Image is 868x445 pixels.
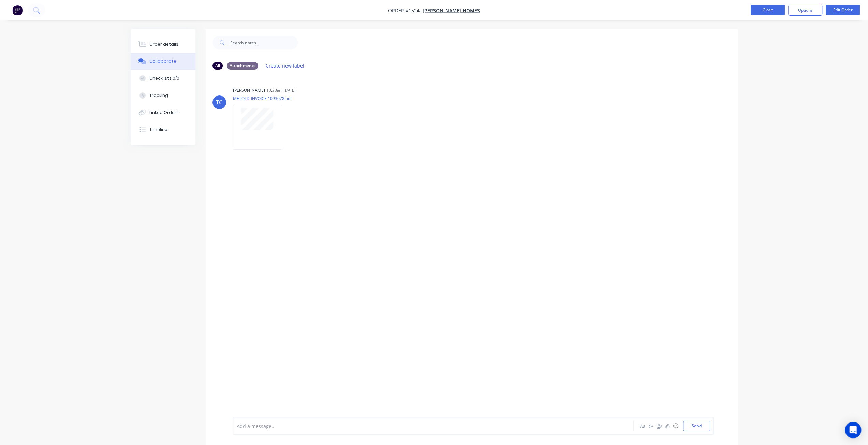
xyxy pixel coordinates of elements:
[639,422,647,430] button: Aa
[388,7,423,14] span: Order #1524 -
[262,61,308,70] button: Create new label
[149,75,179,81] div: Checklists 0/0
[149,109,179,116] div: Linked Orders
[233,95,292,101] p: METQLD-INVOICE 1093078.pdf
[131,36,195,53] button: Order details
[672,422,680,430] button: ☺
[423,7,480,14] a: [PERSON_NAME] Homes
[149,41,178,47] div: Order details
[647,422,655,430] button: @
[230,36,298,49] input: Search notes...
[12,5,23,15] img: Factory
[233,87,265,93] div: [PERSON_NAME]
[131,104,195,121] button: Linked Orders
[826,5,860,15] button: Edit Order
[751,5,785,15] button: Close
[149,58,176,64] div: Collaborate
[131,121,195,138] button: Timeline
[845,422,861,438] div: Open Intercom Messenger
[149,127,167,133] div: Timeline
[266,87,296,93] div: 10:20am [DATE]
[227,62,258,70] div: Attachments
[216,98,222,106] div: TC
[131,87,195,104] button: Tracking
[131,70,195,87] button: Checklists 0/0
[212,62,223,70] div: All
[149,92,168,99] div: Tracking
[683,421,710,431] button: Send
[788,5,822,16] button: Options
[131,53,195,70] button: Collaborate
